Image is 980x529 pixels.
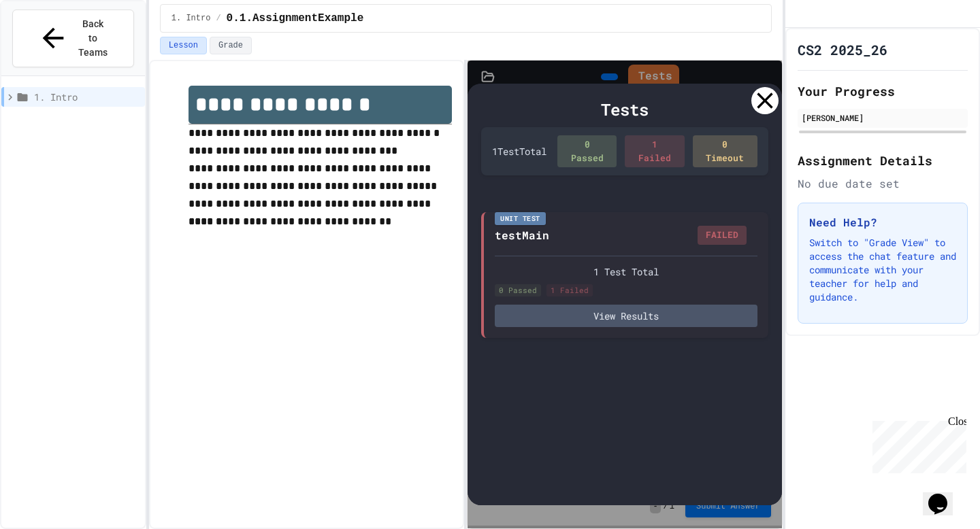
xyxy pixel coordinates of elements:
div: Chat with us now!Close [5,5,94,86]
span: 0.1.AssignmentExample [227,10,364,27]
button: View Results [495,305,757,327]
div: FAILED [698,226,747,245]
span: 1. Intro [171,13,211,24]
div: 1 Failed [625,135,684,167]
div: 1 Failed [546,284,593,297]
div: 0 Timeout [693,135,757,167]
p: Switch to "Grade View" to access the chat feature and communicate with your teacher for help and ... [809,236,956,304]
span: Back to Teams [77,17,109,60]
h1: CS2 2025_26 [798,40,887,59]
div: testMain [495,227,549,243]
div: 0 Passed [557,135,617,167]
div: 0 Passed [495,284,541,297]
div: No due date set [798,175,968,192]
button: Grade [210,37,252,54]
div: [PERSON_NAME] [802,112,964,124]
button: Lesson [160,37,207,54]
div: Tests [481,97,768,122]
div: 1 Test Total [492,144,546,158]
h2: Assignment Details [798,151,968,170]
iframe: chat widget [923,475,966,515]
button: Back to Teams [12,10,134,67]
iframe: chat widget [867,415,966,473]
span: 1. Intro [34,90,140,104]
h2: Your Progress [798,82,968,101]
div: 1 Test Total [495,264,757,279]
div: Unit Test [495,212,546,225]
span: / [216,13,220,24]
h3: Need Help? [809,214,956,231]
